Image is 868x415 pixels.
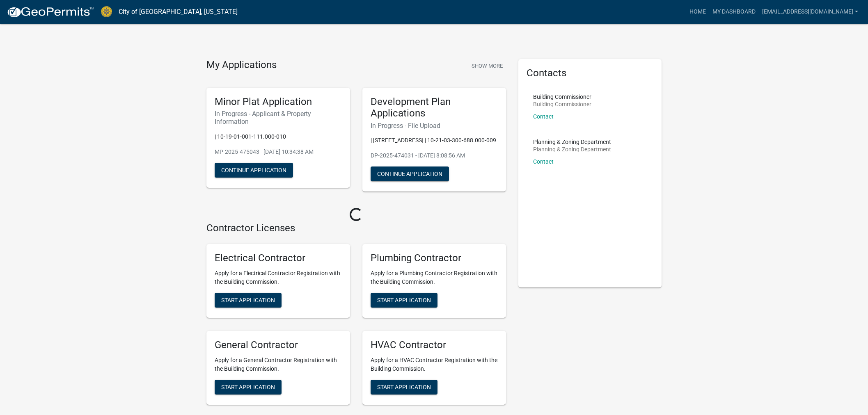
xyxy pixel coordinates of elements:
a: My Dashboard [709,4,759,20]
button: Start Application [215,380,282,394]
h5: Development Plan Applications [371,96,498,120]
a: Contact [533,158,554,165]
p: DP-2025-474031 - [DATE] 8:08:56 AM [371,151,498,160]
h6: In Progress - File Upload [371,122,498,130]
p: Apply for a General Contractor Registration with the Building Commission. [215,356,342,373]
p: Planning & Zoning Department [533,146,611,152]
h4: Contractor Licenses [206,222,506,234]
h5: Electrical Contractor [215,252,342,264]
a: [EMAIL_ADDRESS][DOMAIN_NAME] [759,4,861,20]
h4: My Applications [206,59,277,71]
a: Contact [533,113,554,120]
p: Apply for a Electrical Contractor Registration with the Building Commission. [215,269,342,286]
h6: In Progress - Applicant & Property Information [215,110,342,125]
span: Start Application [377,296,431,303]
p: | 10-19-01-001-111.000-010 [215,132,342,141]
h5: Plumbing Contractor [371,252,498,264]
a: City of [GEOGRAPHIC_DATA], [US_STATE] [119,5,238,19]
p: Apply for a HVAC Contractor Registration with the Building Commission. [371,356,498,373]
a: Home [686,4,709,20]
button: Show More [468,59,506,73]
p: Building Commissioner [533,101,591,107]
button: Start Application [371,293,437,308]
h5: HVAC Contractor [371,339,498,351]
button: Continue Application [371,166,449,181]
span: Start Application [221,296,275,303]
p: MP-2025-475043 - [DATE] 10:34:38 AM [215,148,342,156]
button: Start Application [215,293,282,308]
button: Continue Application [215,163,293,178]
h5: Minor Plat Application [215,96,342,108]
p: Planning & Zoning Department [533,139,611,145]
span: Start Application [221,383,275,390]
h5: Contacts [527,67,654,79]
span: Start Application [377,383,431,390]
img: City of Jeffersonville, Indiana [101,6,112,17]
h5: General Contractor [215,339,342,351]
p: Apply for a Plumbing Contractor Registration with the Building Commission. [371,269,498,286]
p: | [STREET_ADDRESS] | 10-21-03-300-688.000-009 [371,136,498,145]
button: Start Application [371,380,437,394]
p: Building Commissioner [533,94,591,100]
